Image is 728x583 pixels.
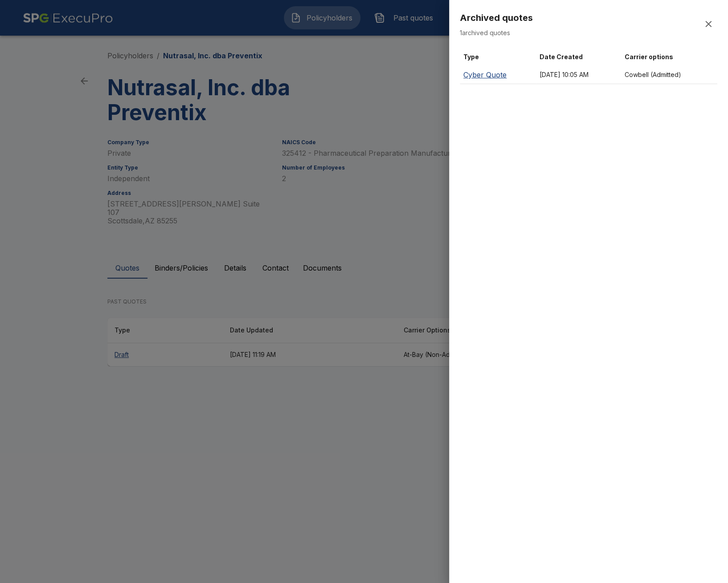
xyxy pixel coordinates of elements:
[460,28,533,37] p: 1 archived quotes
[460,11,533,25] h6: Archived quotes
[536,48,621,66] th: Date Created
[463,69,532,80] p: Cyber Quote
[460,48,536,66] th: Type
[621,48,717,66] th: Carrier options
[621,66,717,84] td: Cowbell (Admitted)
[536,66,621,84] td: [DATE] 10:05 AM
